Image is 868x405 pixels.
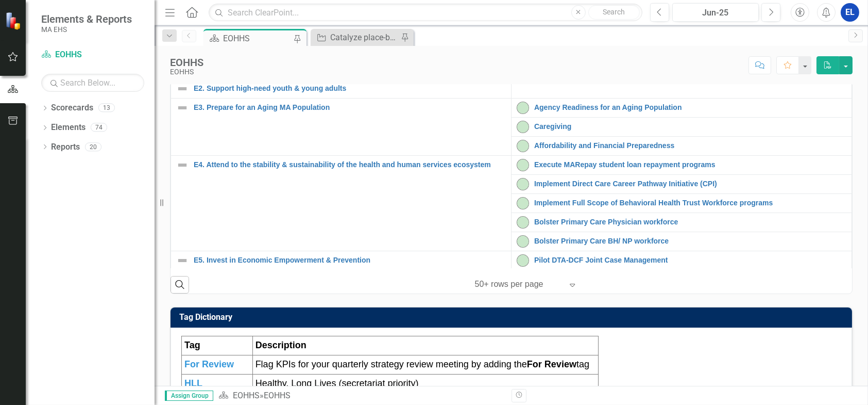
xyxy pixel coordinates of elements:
[194,104,506,111] a: E3. Prepare for an Aging MA Population
[51,141,80,153] a: Reports
[91,123,107,132] div: 74
[517,216,529,229] img: On-track
[534,237,846,245] a: Bolster Primary Care BH/ NP workforce
[41,74,144,92] input: Search Below...
[588,5,640,20] button: Search
[517,254,529,267] img: On-track
[194,256,506,264] a: E5. Invest in Economic Empowerment & Prevention
[264,391,291,400] div: EOHHS
[170,57,203,68] div: EOHHS
[534,142,846,150] a: Affordability and Financial Preparedness
[85,142,101,151] div: 20
[5,11,24,30] img: ClearPoint Strategy
[98,104,115,112] div: 13
[672,3,759,22] button: Jun-25
[517,159,529,171] img: On-track
[676,7,756,19] div: Jun-25
[534,256,846,264] a: Pilot DTA-DCF Joint Case Management
[165,391,213,401] span: Assign Group
[256,359,589,369] span: Flag KPIs for your quarterly strategy review meeting by adding the tag
[534,180,846,188] a: Implement Direct Care Career Pathway Initiative (CPI)
[330,31,398,44] div: Catalyze place-based health equity strategy
[517,121,529,133] img: On-track
[517,178,529,190] img: On-track
[223,32,291,45] div: EOHHS
[41,25,132,34] small: MA EHS
[184,340,200,350] strong: Tag
[313,31,398,44] a: Catalyze place-based health equity strategy
[534,123,846,131] a: Caregiving
[511,117,852,136] td: Double-Click to Edit Right Click for Context Menu
[534,218,846,226] a: Bolster Primary Care Physician workforce
[517,235,529,248] img: On-track
[841,3,859,22] button: EL
[534,199,846,207] a: Implement Full Scope of Behavioral Health Trust Workforce programs
[41,13,132,25] span: Elements & Reports
[184,378,202,388] span: HLL
[233,391,260,400] a: EOHHS
[603,8,625,16] span: Search
[176,159,189,171] img: Not Defined
[41,49,144,61] a: EOHHS
[179,313,847,322] h3: Tag Dictionary
[51,102,93,114] a: Scorecards
[176,83,189,95] img: Not Defined
[194,85,506,92] a: E2. Support high-need youth & young adults
[218,390,504,402] div: »
[176,254,189,267] img: Not Defined
[194,161,506,169] a: E4. Attend to the stability & sustainability of the health and human services ecosystem
[534,161,846,169] a: Execute MARepay student loan repayment programs
[256,340,307,350] span: Description
[517,102,529,114] img: On-track
[256,378,419,388] span: Healthy, Long Lives (secretariat priority)
[517,140,529,152] img: On-track
[176,102,189,114] img: Not Defined
[170,68,203,76] div: EOHHS
[527,359,576,369] strong: For Review
[51,122,86,134] a: Elements
[534,104,846,111] a: Agency Readiness for an Aging Population
[184,359,234,369] span: For Review
[209,4,642,22] input: Search ClearPoint...
[517,197,529,209] img: On-track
